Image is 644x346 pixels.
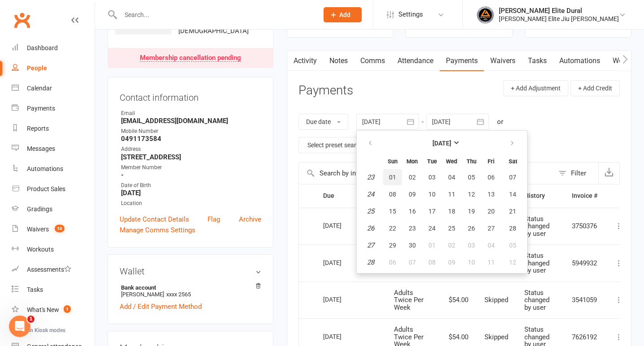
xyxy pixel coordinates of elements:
button: 06 [383,254,402,270]
span: 18 [448,208,455,215]
button: 24 [423,220,441,236]
div: [DATE] [323,218,364,232]
div: Address [121,145,261,154]
li: [PERSON_NAME] [120,283,261,299]
span: Status changed by user [524,252,549,274]
a: What's New1 [12,300,95,320]
span: 09 [409,191,416,198]
span: Skipped [484,296,508,304]
a: Activity [287,51,323,71]
div: Tasks [27,286,43,293]
div: Gradings [27,205,52,213]
input: Search... [118,9,312,21]
strong: [STREET_ADDRESS] [121,153,261,161]
div: Calendar [27,85,52,92]
strong: [DATE] [432,140,451,147]
button: 04 [482,237,501,253]
td: 5949932 [564,244,605,282]
button: + Add Credit [571,80,620,96]
span: 11 [488,259,495,266]
em: 23 [367,173,374,181]
span: 04 [448,174,455,181]
span: 21 [509,208,516,215]
div: Product Sales [27,185,65,192]
div: [DATE] [323,256,364,269]
button: 17 [423,203,441,219]
span: 26 [468,225,475,232]
em: 25 [367,207,374,215]
span: 08 [389,191,396,198]
button: 07 [501,169,524,185]
span: 29 [389,242,396,249]
a: Add / Edit Payment Method [120,301,202,312]
span: 13 [488,191,495,198]
button: 15 [383,203,402,219]
button: 16 [403,203,422,219]
a: Waivers 10 [12,219,95,239]
div: Membership cancellation pending [140,55,241,62]
a: Attendance [391,51,440,71]
div: Mobile Number [121,127,261,136]
span: Status changed by user [524,215,549,238]
div: Workouts [27,246,54,253]
span: 30 [409,242,416,249]
span: 06 [389,259,396,266]
span: 15 [389,208,396,215]
a: Automations [553,51,606,71]
a: People [12,58,95,78]
iframe: Intercom live chat [9,316,30,337]
span: 1 [27,316,35,323]
img: thumb_image1702864552.png [476,6,494,24]
a: Tasks [522,51,553,71]
button: 03 [423,169,441,185]
div: Email [121,109,261,118]
button: + Add Adjustment [503,80,568,96]
span: 01 [428,242,436,249]
span: Add [339,11,350,18]
span: [DEMOGRAPHIC_DATA] [178,27,249,35]
button: 25 [442,220,461,236]
span: 02 [409,174,416,181]
span: Settings [398,4,423,25]
button: 10 [462,254,481,270]
div: Messages [27,145,55,152]
strong: [EMAIL_ADDRESS][DOMAIN_NAME] [121,117,261,125]
div: Waivers [27,226,49,233]
div: or [497,116,503,127]
span: 10 [55,225,65,232]
span: 05 [509,242,516,249]
button: 01 [383,169,402,185]
a: Messages [12,139,95,159]
span: 11 [448,191,455,198]
span: 10 [428,191,436,198]
button: Due date [298,114,348,130]
div: Payments [27,105,55,112]
small: Friday [488,158,494,165]
strong: [DATE] [121,189,261,197]
span: Status changed by user [524,289,549,312]
span: 09 [448,259,455,266]
div: What's New [27,306,59,313]
small: Thursday [467,158,476,165]
button: 29 [383,237,402,253]
span: 20 [488,208,495,215]
div: Filter [571,168,586,179]
div: [PERSON_NAME] Elite Jiu [PERSON_NAME] [499,15,619,23]
span: 16 [409,208,416,215]
button: 12 [501,254,524,270]
span: 23 [409,225,416,232]
button: 09 [442,254,461,270]
span: 25 [448,225,455,232]
button: 26 [462,220,481,236]
span: 17 [428,208,436,215]
span: 12 [509,259,516,266]
button: 02 [442,237,461,253]
button: 08 [383,186,402,202]
span: 05 [468,174,475,181]
button: 14 [501,186,524,202]
a: Workouts [12,239,95,260]
span: 22 [389,225,396,232]
button: Add [324,7,362,22]
button: 20 [482,203,501,219]
span: 19 [468,208,475,215]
